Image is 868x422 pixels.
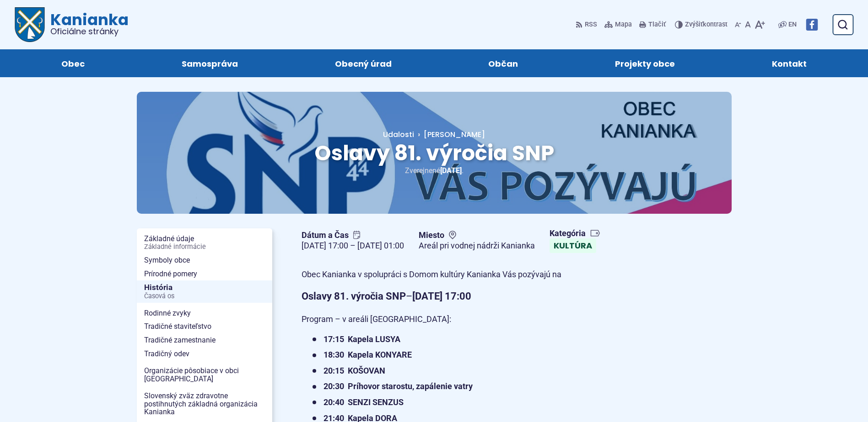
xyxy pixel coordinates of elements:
span: kontrast [685,21,728,29]
a: Samospráva [142,49,277,77]
a: Rodinné zvyky [137,306,272,320]
button: Nastaviť pôvodnú veľkosť písma [743,15,753,34]
strong: 20:30 Príhovor starostu, zapálenie vatry [323,381,473,391]
a: Obec [22,49,124,77]
a: Symboly obce [137,253,272,267]
span: Obec [61,49,85,77]
p: Obec Kanianka v spolupráci s Domom kultúry Kanianka Vás pozývajú na [302,268,626,282]
a: Logo Kanianka, prejsť na domovskú stránku. [15,7,129,42]
span: Časová os [144,293,265,300]
span: Projekty obce [615,49,675,77]
a: Prírodné pomery [137,267,272,281]
a: Kultúra [550,238,596,253]
span: Miesto [419,230,535,241]
a: Projekty obce [576,49,714,77]
strong: 17:15 Kapela LUSYA [323,334,400,344]
span: Tlačiť [648,21,666,29]
figcaption: Areál pri vodnej nádrži Kanianka [419,241,535,251]
span: Oficiálne stránky [50,27,129,36]
span: Symboly obce [144,253,265,267]
span: Tradičné zamestnanie [144,333,265,347]
button: Zväčšiť veľkosť písma [753,15,767,34]
strong: Oslavy 81. výročia SNP [302,290,406,302]
a: Organizácie pôsobiace v obci [GEOGRAPHIC_DATA] [137,364,272,385]
a: HistóriaČasová os [137,280,272,303]
figcaption: [DATE] 17:00 – [DATE] 01:00 [302,241,404,251]
a: Obecný úrad [296,49,431,77]
p: Zverejnené . [166,164,702,177]
a: Tradičný odev [137,347,272,361]
span: Občan [488,49,518,77]
a: EN [787,19,798,30]
span: Kontakt [772,49,807,77]
button: Zvýšiťkontrast [675,15,729,34]
a: Slovenský zväz zdravotne postihnutých základná organizácia Kanianka [137,389,272,419]
button: Tlačiť [637,15,668,34]
strong: 20:15 KOŠOVAN [323,366,385,375]
span: Základné informácie [144,243,265,251]
span: EN [788,19,797,30]
strong: 18:30 Kapela KONYARE [323,350,412,359]
span: [PERSON_NAME] [424,129,485,140]
p: – [302,288,626,305]
span: Rodinné zvyky [144,306,265,320]
a: Tradičné staviteľstvo [137,320,272,333]
a: RSS [576,15,599,34]
a: Udalosti [383,129,414,140]
span: Kanianka [45,12,129,36]
a: Kontakt [733,49,846,77]
span: Dátum a Čas [302,230,404,241]
span: Oslavy 81. výročia SNP [314,138,554,168]
span: Mapa [615,19,632,30]
strong: [DATE] 17:00 [412,290,471,302]
a: Tradičné zamestnanie [137,333,272,347]
strong: 20:40 SENZI SENZUS [323,397,404,407]
span: Tradičný odev [144,347,265,361]
span: Zvýšiť [685,21,703,28]
img: Prejsť na domovskú stránku [15,7,45,42]
span: Tradičné staviteľstvo [144,320,265,333]
button: Zmenšiť veľkosť písma [733,15,743,34]
span: RSS [585,19,597,30]
span: Slovenský zväz zdravotne postihnutých základná organizácia Kanianka [144,389,265,419]
span: [DATE] [440,166,462,175]
img: Prejsť na Facebook stránku [806,19,818,31]
a: Občan [449,49,558,77]
span: Prírodné pomery [144,267,265,281]
span: História [144,280,265,303]
a: Mapa [603,15,634,34]
span: Obecný úrad [335,49,392,77]
span: Samospráva [182,49,238,77]
a: [PERSON_NAME] [414,129,485,140]
a: Základné údajeZákladné informácie [137,232,272,253]
span: Organizácie pôsobiace v obci [GEOGRAPHIC_DATA] [144,364,265,385]
p: Program – v areáli [GEOGRAPHIC_DATA]: [302,312,626,327]
span: Základné údaje [144,232,265,253]
span: Kategória [550,228,600,239]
